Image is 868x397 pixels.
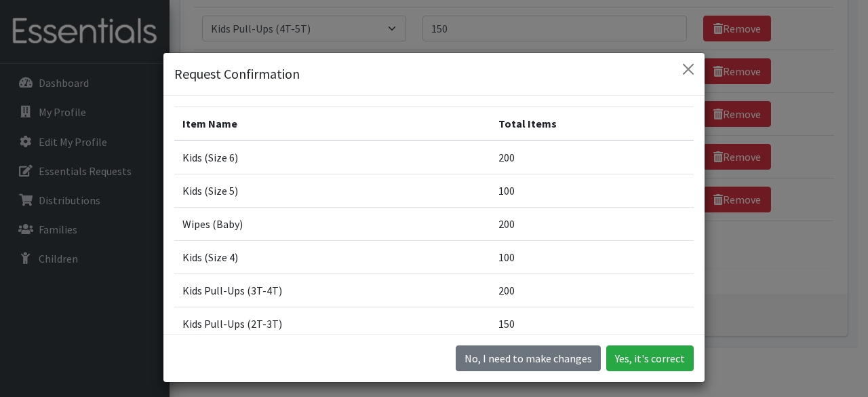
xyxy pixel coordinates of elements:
h5: Request Confirmation [174,64,300,84]
td: Kids (Size 6) [174,140,490,174]
th: Item Name [174,107,490,141]
td: Kids (Size 4) [174,241,490,274]
td: 100 [490,241,694,274]
td: 200 [490,274,694,307]
button: Close [677,58,699,80]
button: No I need to make changes [456,345,601,371]
td: 200 [490,208,694,241]
td: Wipes (Baby) [174,208,490,241]
td: Kids Pull-Ups (3T-4T) [174,274,490,307]
th: Total Items [490,107,694,141]
td: 200 [490,140,694,174]
button: Yes, it's correct [606,345,694,371]
td: Kids Pull-Ups (2T-3T) [174,307,490,341]
td: 100 [490,174,694,208]
td: 150 [490,307,694,341]
td: Kids (Size 5) [174,174,490,208]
